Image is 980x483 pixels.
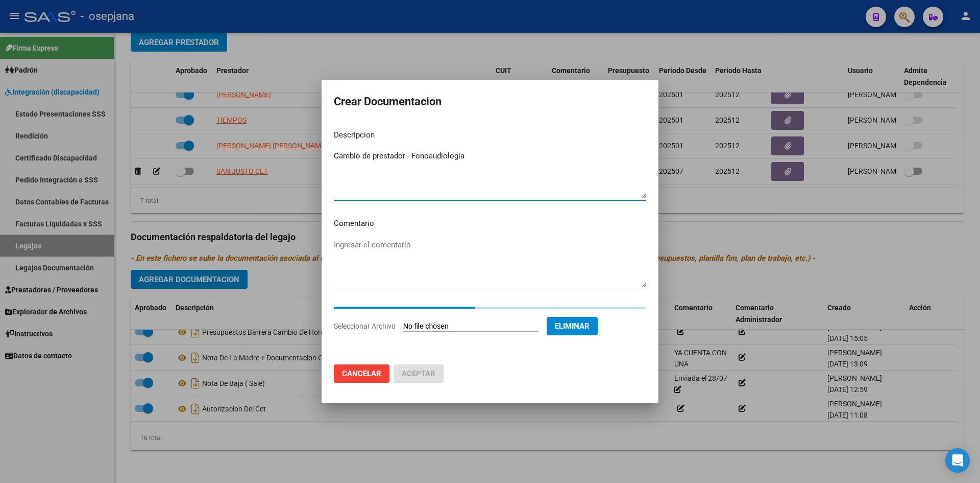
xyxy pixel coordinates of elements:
[334,322,396,330] span: Seleccionar Archivo
[334,218,646,229] p: Comentario
[547,317,598,335] button: Eliminar
[334,92,646,111] h2: Crear Documentacion
[334,129,646,141] p: Descripcion
[394,364,444,383] button: Aceptar
[555,321,590,331] span: Eliminar
[945,448,970,473] div: Open Intercom Messenger
[342,369,381,378] span: Cancelar
[402,369,435,378] span: Aceptar
[334,364,389,383] button: Cancelar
